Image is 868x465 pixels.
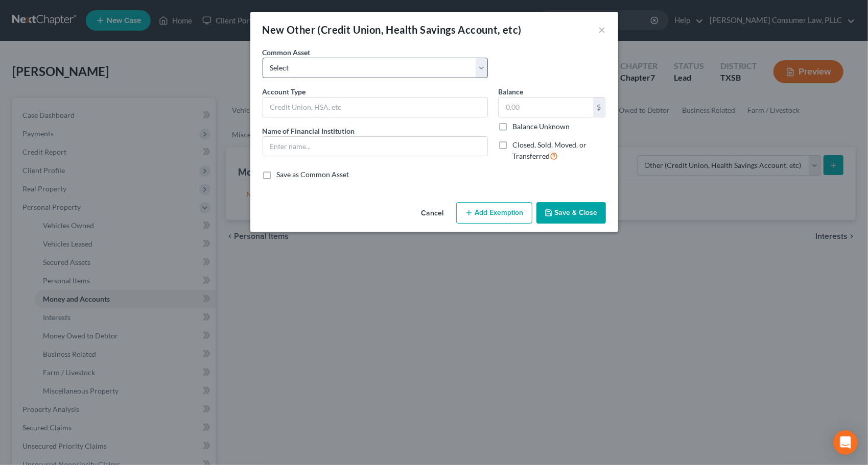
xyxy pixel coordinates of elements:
label: Balance [498,86,523,97]
button: Cancel [413,203,452,224]
div: New Other (Credit Union, Health Savings Account, etc) [263,22,522,37]
span: Name of Financial Institution [263,127,355,135]
button: × [599,23,606,36]
input: 0.00 [499,97,593,117]
input: Enter name... [263,137,487,156]
label: Save as Common Asset [277,169,349,180]
div: Open Intercom Messenger [833,430,858,455]
button: Add Exemption [456,202,532,224]
label: Balance Unknown [512,121,570,132]
label: Common Asset [263,47,311,58]
input: Credit Union, HSA, etc [263,97,487,117]
span: Closed, Sold, Moved, or Transferred [512,140,587,160]
label: Account Type [263,86,306,97]
button: Save & Close [536,202,606,224]
div: $ [593,97,605,117]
